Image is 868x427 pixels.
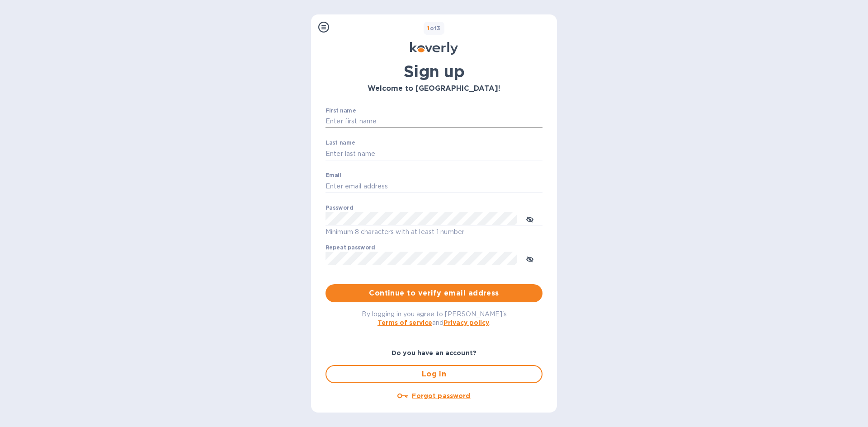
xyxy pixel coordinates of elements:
[334,369,534,380] span: Log in
[377,319,432,326] a: Terms of service
[443,319,489,326] a: Privacy policy
[325,62,542,81] h1: Sign up
[325,179,542,193] input: Enter email address
[325,227,542,237] p: Minimum 8 characters with at least 1 number
[392,349,476,357] b: Do you have an account?
[325,147,542,160] input: Enter last name
[325,245,375,251] label: Repeat password
[325,84,542,93] h3: Welcome to [GEOGRAPHIC_DATA]!
[333,288,535,299] span: Continue to verify email address
[362,310,507,326] span: By logging in you agree to [PERSON_NAME]'s and .
[427,25,429,32] span: 1
[412,392,470,399] u: Forgot password
[521,249,539,267] button: toggle password visibility
[325,173,341,178] label: Email
[325,141,355,146] label: Last name
[521,210,539,228] button: toggle password visibility
[325,115,542,128] input: Enter first name
[325,108,356,113] label: First name
[325,284,542,302] button: Continue to verify email address
[325,206,353,211] label: Password
[427,25,441,32] b: of 3
[325,365,542,383] button: Log in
